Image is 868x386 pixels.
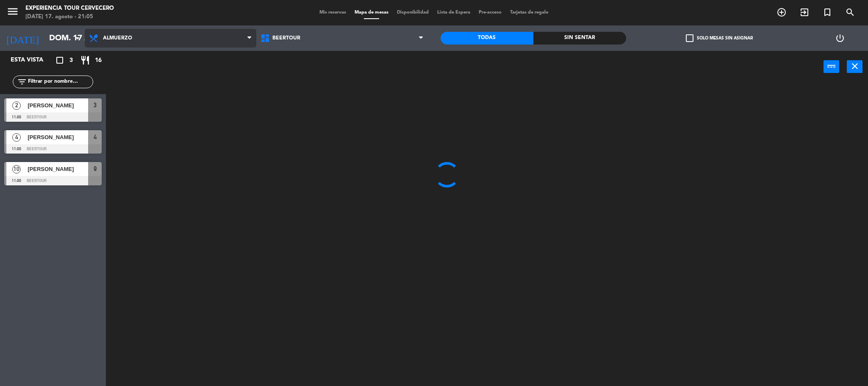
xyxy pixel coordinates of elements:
i: arrow_drop_down [72,33,83,43]
div: Sin sentar [533,32,626,45]
button: close [847,60,862,73]
span: Beertour [272,35,300,41]
button: menu [6,5,19,21]
i: restaurant [80,55,90,65]
div: Esta vista [4,55,61,65]
div: Experiencia Tour Cervecero [25,4,114,13]
span: 10 [12,165,21,173]
i: power_settings_new [835,33,845,43]
span: [PERSON_NAME] [28,133,88,142]
i: close [850,61,860,71]
span: 2 [12,101,21,110]
i: search [845,7,855,17]
span: Tarjetas de regalo [506,10,553,15]
i: add_circle_outline [776,7,787,17]
span: 3 [69,56,73,65]
div: [DATE] 17. agosto - 21:05 [25,13,114,21]
i: crop_square [55,55,65,65]
span: Mapa de mesas [350,10,393,15]
span: [PERSON_NAME] [28,101,88,110]
i: menu [6,5,19,18]
span: Mis reservas [315,10,350,15]
span: Disponibilidad [393,10,433,15]
i: exit_to_app [799,7,810,17]
i: turned_in_not [822,7,832,17]
i: power_input [826,61,837,71]
label: Solo mesas sin asignar [686,34,753,42]
span: Pre-acceso [474,10,506,15]
span: Almuerzo [103,35,132,41]
span: check_box_outline_blank [686,34,693,42]
div: Todas [441,32,533,45]
span: Lista de Espera [433,10,474,15]
span: 16 [95,56,102,65]
i: filter_list [17,77,27,87]
button: power_input [824,60,839,73]
input: Filtrar por nombre... [27,77,93,87]
span: [PERSON_NAME] [28,165,88,173]
span: 9 [94,164,97,174]
span: 3 [94,100,97,110]
span: 4 [12,133,21,142]
span: 4 [94,132,97,142]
